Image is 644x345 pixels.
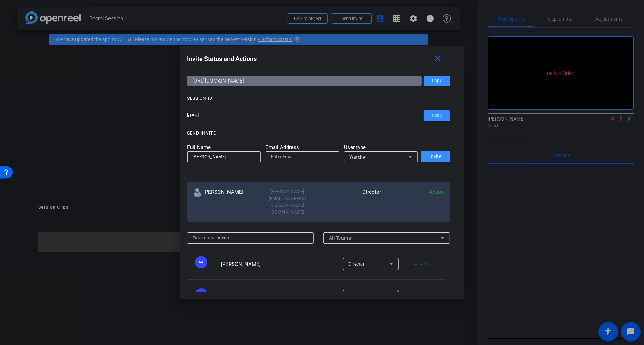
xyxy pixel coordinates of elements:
div: SEND INVITE [187,130,216,137]
span: Add [421,259,428,269]
ngx-avatar: Baron Dorff [195,288,219,300]
button: Copy [424,76,450,86]
div: Director [319,188,381,215]
button: Copy [424,110,450,121]
openreel-title-line: SESSION ID [187,95,450,102]
mat-icon: add [413,262,418,267]
span: Copy [432,78,442,83]
mat-icon: close [433,54,442,63]
span: Director [348,262,364,267]
button: Add [404,258,438,270]
span: [PERSON_NAME] [221,261,261,267]
span: All Teams [329,235,351,241]
span: Watcher [349,155,367,160]
span: Copy [432,113,442,118]
div: [PERSON_NAME][EMAIL_ADDRESS][PERSON_NAME][DOMAIN_NAME] [256,188,319,215]
div: Invite Status and Actions [187,53,450,65]
button: Add [404,290,438,302]
span: Add [421,291,428,301]
span: Active [429,189,444,195]
div: [PERSON_NAME] [193,188,256,215]
mat-label: Full Name [187,144,261,152]
input: Enter Email [271,153,334,161]
input: Enter Name [193,153,255,161]
input: Enter name or email [193,234,308,242]
mat-label: User type [344,144,418,152]
div: BD [195,288,207,300]
mat-label: Email Address [266,144,339,152]
div: SESSION ID [187,95,212,102]
openreel-title-line: SEND INVITE [187,130,450,137]
ngx-avatar: Andy Allbee [195,256,219,268]
div: AA [195,256,207,268]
